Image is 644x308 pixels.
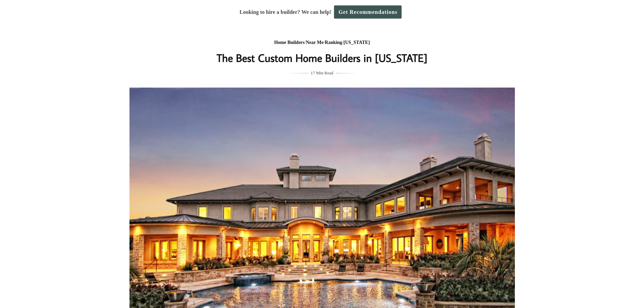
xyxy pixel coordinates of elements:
a: Get Recommendations [334,5,402,19]
a: Ranking [325,40,342,45]
a: Near Me [306,40,324,45]
div: / / / [187,39,457,47]
h1: The Best Custom Home Builders in [US_STATE] [187,50,457,66]
a: Home Builders [274,40,305,45]
a: [US_STATE] [343,40,370,45]
span: 17 Min Read [311,69,333,77]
